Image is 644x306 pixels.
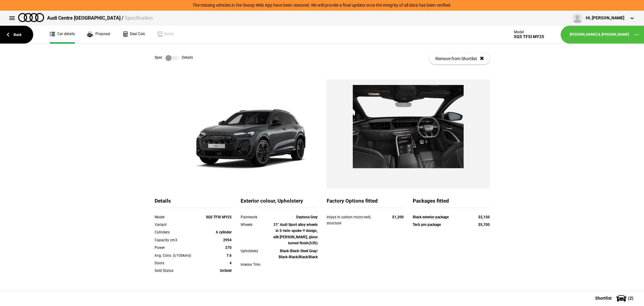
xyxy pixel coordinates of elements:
[216,230,232,234] strong: 6 cylinder
[122,26,145,44] a: Deal Calc
[586,291,644,306] button: Shortlist(2)
[478,215,490,219] strong: $2,150
[241,248,271,254] div: Upholstery
[50,26,75,44] a: Car details
[155,197,232,208] div: Details
[586,15,624,21] div: Hi, [PERSON_NAME]
[220,269,232,273] strong: UnSold
[413,197,490,208] div: Packages fitted
[628,296,633,300] span: ( 2 )
[279,249,318,259] strong: Black-Black-Steel Gray/ Black-Black/Black/Black
[413,215,449,219] strong: Black exterior package
[155,229,201,235] div: Cylinders
[241,222,271,228] div: Wheels
[155,252,201,259] div: Avg. Cons. (l/100kms)
[155,214,201,220] div: Model
[229,261,232,265] strong: 4
[223,238,232,242] strong: 2994
[226,253,232,258] strong: 7.6
[327,214,381,226] div: Inlays in carbon micro-twill, structure
[429,53,490,64] button: Remove from Shortlist
[155,237,201,243] div: Capacity cm3
[87,26,110,44] a: Proposal
[206,215,232,219] strong: SQ5 TFSI MY25
[155,260,201,266] div: Doors
[47,15,153,21] div: Audi Centre [GEOGRAPHIC_DATA] /
[327,197,404,208] div: Factory Options fitted
[296,215,318,219] strong: Daytona Grey
[155,245,201,251] div: Power
[241,214,271,220] div: Paintwork
[595,296,612,300] span: Shortlist
[241,197,318,208] div: Exterior colour, Upholstery
[413,223,441,227] strong: Tech pro package
[514,30,544,34] div: Model
[155,222,201,228] div: Variant
[570,32,629,37] a: [PERSON_NAME] & [PERSON_NAME]
[273,223,318,245] strong: 21" Audi Sport alloy wheels in 5-twin-spoke-Y design, silk [PERSON_NAME], gloss turned finish(53D)
[629,27,644,42] button: ...
[392,215,404,219] strong: $1,200
[155,268,201,274] div: Sold Status
[155,55,193,61] div: Spec Details
[241,262,271,268] div: Interior Trim
[514,34,544,39] div: SQ5 TFSI MY25
[225,246,232,250] strong: 270
[18,13,44,22] img: audi.png
[125,15,153,21] span: Specification
[478,223,490,227] strong: $5,700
